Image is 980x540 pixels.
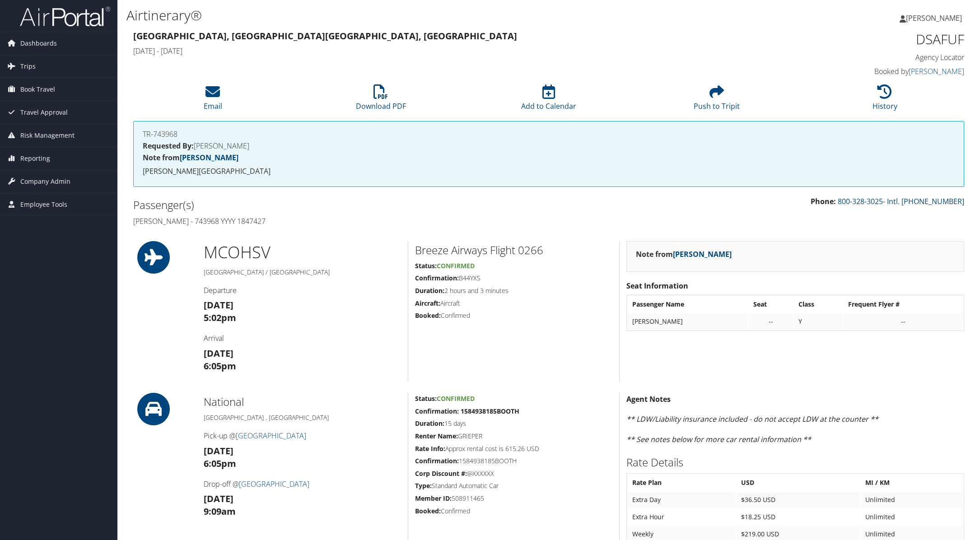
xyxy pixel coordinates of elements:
[236,431,306,441] a: [GEOGRAPHIC_DATA]
[20,55,36,78] span: Trips
[628,492,736,508] td: Extra Day
[415,481,432,490] strong: Type:
[415,469,612,478] h5: @XXXXXX
[204,505,236,517] strong: 9:09am
[204,445,233,457] strong: [DATE]
[749,296,793,312] th: Seat
[628,475,736,491] th: Rate Plan
[133,30,517,42] strong: [GEOGRAPHIC_DATA], [GEOGRAPHIC_DATA] [GEOGRAPHIC_DATA], [GEOGRAPHIC_DATA]
[628,509,736,525] td: Extra Hour
[204,431,401,441] h4: Pick-up @
[628,313,748,330] td: [PERSON_NAME]
[694,89,740,111] a: Push to Tripit
[415,286,444,295] strong: Duration:
[20,101,68,124] span: Travel Approval
[20,78,55,101] span: Book Travel
[356,89,406,111] a: Download PDF
[20,6,110,27] img: airportal-logo.png
[767,66,965,76] h4: Booked by
[767,52,965,62] h4: Agency Locator
[204,360,236,372] strong: 6:05pm
[811,196,836,206] strong: Phone:
[204,89,222,111] a: Email
[20,147,50,170] span: Reporting
[143,130,955,138] h4: TR-743968
[415,494,452,503] strong: Member ID:
[143,166,955,177] p: [PERSON_NAME][GEOGRAPHIC_DATA]
[900,5,971,32] a: [PERSON_NAME]
[415,444,445,453] strong: Rate Info:
[415,286,612,295] h5: 2 hours and 3 minutes
[143,142,955,149] h4: [PERSON_NAME]
[415,394,437,403] strong: Status:
[204,299,233,311] strong: [DATE]
[636,249,732,259] strong: Note from
[838,196,964,206] a: 800-328-3025- Intl. [PHONE_NUMBER]
[626,414,878,424] em: ** LDW/Liability insurance included - do not accept LDW at the counter **
[204,241,401,264] h1: MCO HSV
[415,432,612,441] h5: GRIEPER
[873,89,897,111] a: History
[143,153,238,163] strong: Note from
[861,475,963,491] th: MI / KM
[626,394,671,404] strong: Agent Notes
[204,479,401,489] h4: Drop-off @
[437,261,475,270] span: Confirmed
[133,216,542,226] h4: [PERSON_NAME] - 743968 YYYY 1847427
[415,507,612,516] h5: Confirmed
[20,32,57,55] span: Dashboards
[180,153,238,163] a: [PERSON_NAME]
[437,394,475,403] span: Confirmed
[626,455,964,470] h2: Rate Details
[415,274,612,283] h5: B44YXS
[906,13,962,23] span: [PERSON_NAME]
[737,475,860,491] th: USD
[415,481,612,490] h5: Standard Automatic Car
[415,311,612,320] h5: Confirmed
[415,494,612,503] h5: 508911465
[844,296,963,312] th: Frequent Flyer #
[204,394,401,410] h2: National
[133,46,753,56] h4: [DATE] - [DATE]
[415,432,458,440] strong: Renter Name:
[415,419,444,428] strong: Duration:
[767,30,965,49] h1: DSAFUF
[861,492,963,508] td: Unlimited
[143,141,194,151] strong: Requested By:
[415,261,437,270] strong: Status:
[794,296,843,312] th: Class
[415,456,459,465] strong: Confirmation:
[133,197,542,213] h2: Passenger(s)
[794,313,843,330] td: Y
[204,285,401,295] h4: Departure
[848,317,958,326] div: --
[204,312,236,324] strong: 5:02pm
[415,242,612,258] h2: Breeze Airways Flight 0266
[239,479,309,489] a: [GEOGRAPHIC_DATA]
[204,333,401,343] h4: Arrival
[20,170,70,193] span: Company Admin
[521,89,576,111] a: Add to Calendar
[415,311,441,320] strong: Booked:
[415,299,612,308] h5: Aircraft
[737,492,860,508] td: $36.50 USD
[909,66,964,76] a: [PERSON_NAME]
[628,296,748,312] th: Passenger Name
[204,347,233,359] strong: [DATE]
[126,6,690,25] h1: Airtinerary®
[415,456,612,466] h5: 1584938185BOOTH
[673,249,732,259] a: [PERSON_NAME]
[204,457,236,470] strong: 6:05pm
[415,419,612,428] h5: 15 days
[415,274,459,282] strong: Confirmation:
[204,268,401,277] h5: [GEOGRAPHIC_DATA] / [GEOGRAPHIC_DATA]
[626,281,688,291] strong: Seat Information
[20,193,67,216] span: Employee Tools
[737,509,860,525] td: $18.25 USD
[415,444,612,453] h5: Approx rental cost is 615.26 USD
[753,317,789,326] div: --
[204,493,233,505] strong: [DATE]
[861,509,963,525] td: Unlimited
[20,124,75,147] span: Risk Management
[415,507,441,515] strong: Booked:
